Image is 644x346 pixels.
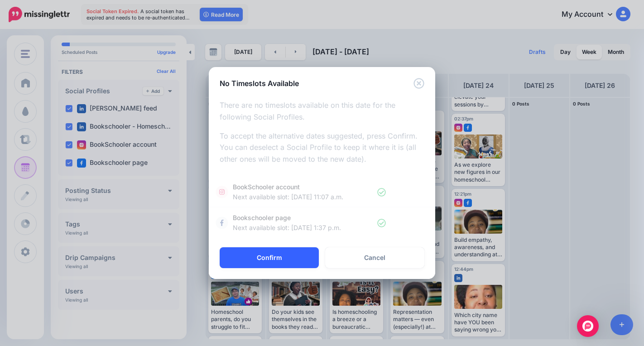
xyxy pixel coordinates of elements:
span: BookSchooler account [233,182,377,202]
a: BookSchooler account Next available slot: [DATE] 11:07 a.m. [218,182,426,202]
p: To accept the alternative dates suggested, press Confirm. You can deselect a Social Profile to ke... [220,130,424,166]
span: Next available slot: [DATE] 1:37 p.m. [233,223,373,233]
h5: No Timeslots Available [220,78,299,89]
button: Confirm [220,247,319,268]
p: There are no timeslots available on this date for the following Social Profiles. [220,100,424,123]
span: Next available slot: [DATE] 11:07 a.m. [233,192,373,202]
button: Close [413,78,424,89]
a: Bookschooler page Next available slot: [DATE] 1:37 p.m. [218,213,426,233]
div: Open Intercom Messenger [577,315,599,337]
span: Bookschooler page [233,213,377,233]
a: Cancel [325,247,424,268]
